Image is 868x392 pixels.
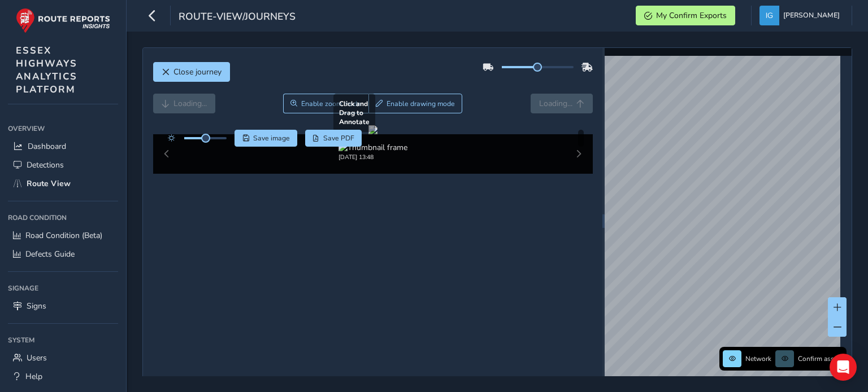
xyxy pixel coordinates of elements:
[636,6,735,25] button: My Confirm Exports
[253,134,290,143] span: Save image
[27,178,71,189] span: Route View
[25,230,102,241] span: Road Condition (Beta)
[16,8,110,33] img: rr logo
[8,156,118,174] a: Detections
[338,153,407,161] div: [DATE] 13:48
[338,142,407,153] img: Thumbnail frame
[153,62,230,82] button: Close journey
[745,354,771,363] span: Network
[8,209,118,226] div: Road Condition
[8,137,118,156] a: Dashboard
[783,6,840,25] span: [PERSON_NAME]
[8,297,118,315] a: Signs
[387,99,455,108] span: Enable drawing mode
[16,44,77,96] span: ESSEX HIGHWAYS ANALYTICS PLATFORM
[759,6,844,25] button: [PERSON_NAME]
[283,94,368,113] button: Zoom
[323,134,354,143] span: Save PDF
[179,10,296,25] span: route-view/journeys
[301,99,361,108] span: Enable zoom mode
[25,371,42,382] span: Help
[25,249,75,259] span: Defects Guide
[8,120,118,137] div: Overview
[8,245,118,263] a: Defects Guide
[8,332,118,349] div: System
[656,10,727,21] span: My Confirm Exports
[8,226,118,245] a: Road Condition (Beta)
[27,353,47,363] span: Users
[27,160,64,170] span: Detections
[27,301,46,311] span: Signs
[235,130,297,147] button: Save
[173,67,222,77] span: Close journey
[8,280,118,297] div: Signage
[8,349,118,367] a: Users
[368,94,463,113] button: Draw
[8,174,118,193] a: Route View
[305,130,362,147] button: PDF
[798,354,843,363] span: Confirm assets
[28,141,66,152] span: Dashboard
[8,367,118,386] a: Help
[759,6,779,25] img: diamond-layout
[830,354,857,381] div: Open Intercom Messenger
